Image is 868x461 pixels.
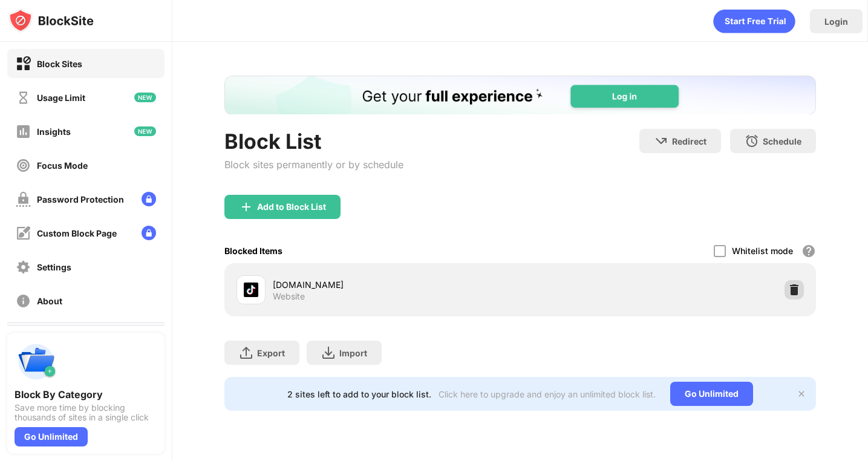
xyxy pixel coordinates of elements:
[37,194,124,204] div: Password Protection
[37,59,82,69] div: Block Sites
[134,93,156,102] img: new-icon.svg
[732,246,793,256] div: Whitelist mode
[16,192,31,207] img: password-protection-off.svg
[619,12,856,177] iframe: Sign in with Google Dialog
[16,90,31,105] img: time-usage-off.svg
[224,76,816,114] iframe: Banner
[37,126,71,137] div: Insights
[224,129,403,154] div: Block List
[37,160,88,171] div: Focus Mode
[142,192,156,206] img: lock-menu.svg
[15,403,157,422] div: Save more time by blocking thousands of sites in a single click
[15,427,88,446] div: Go Unlimited
[15,388,157,401] div: Block By Category
[16,293,31,309] img: about-off.svg
[439,389,656,399] div: Click here to upgrade and enjoy an unlimited block list.
[257,348,285,358] div: Export
[287,389,431,399] div: 2 sites left to add to your block list.
[37,262,71,272] div: Settings
[37,228,117,238] div: Custom Block Page
[797,389,806,399] img: x-button.svg
[15,340,58,384] img: push-categories.svg
[224,159,403,171] div: Block sites permanently or by schedule
[37,296,62,306] div: About
[142,226,156,240] img: lock-menu.svg
[244,283,258,297] img: favicons
[670,382,753,406] div: Go Unlimited
[134,126,156,136] img: new-icon.svg
[37,93,85,103] div: Usage Limit
[224,246,282,256] div: Blocked Items
[713,9,795,33] div: animation
[16,56,31,71] img: block-on.svg
[16,158,31,173] img: focus-off.svg
[16,260,31,275] img: settings-off.svg
[16,124,31,139] img: insights-off.svg
[339,348,367,358] div: Import
[8,8,94,33] img: logo-blocksite.svg
[16,226,31,241] img: customize-block-page-off.svg
[257,202,326,212] div: Add to Block List
[273,278,520,291] div: [DOMAIN_NAME]
[273,291,305,302] div: Website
